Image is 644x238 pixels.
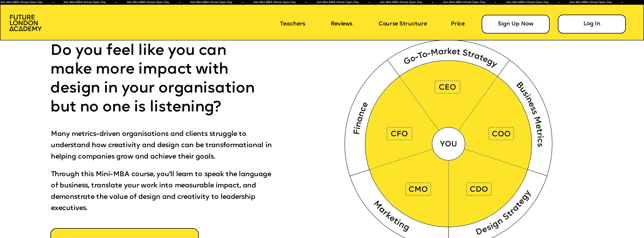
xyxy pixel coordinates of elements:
[432,1,433,4] span: •
[305,1,306,4] span: •
[179,1,180,4] span: •
[52,1,54,4] span: •
[51,131,274,160] span: Many metrics-driven organisations and clients struggle to understand how creativity and design ca...
[242,1,243,4] span: •
[9,15,41,31] img: image-aac980e9-41de-4c2d-a048-f29dd30a0068.png
[379,19,445,31] a: Course Structure
[369,1,370,4] span: •
[316,1,632,4] span: Join Mini-MBA Virtual Open Day Join Mini-MBA Virtual Open Day Join Mini-MBA Virtual Open Day Join...
[622,1,623,4] span: •
[280,19,321,31] a: Teachers
[451,19,476,31] a: Price
[495,1,496,4] span: •
[558,1,560,4] span: •
[51,171,273,212] span: Through this Mini-MBA course, you'll learn to speak the language of business, translate your work...
[50,43,259,115] span: Do you feel like you can make more impact with design in your organisation but no one is listening?
[331,19,365,31] a: Reviews
[116,1,117,4] span: •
